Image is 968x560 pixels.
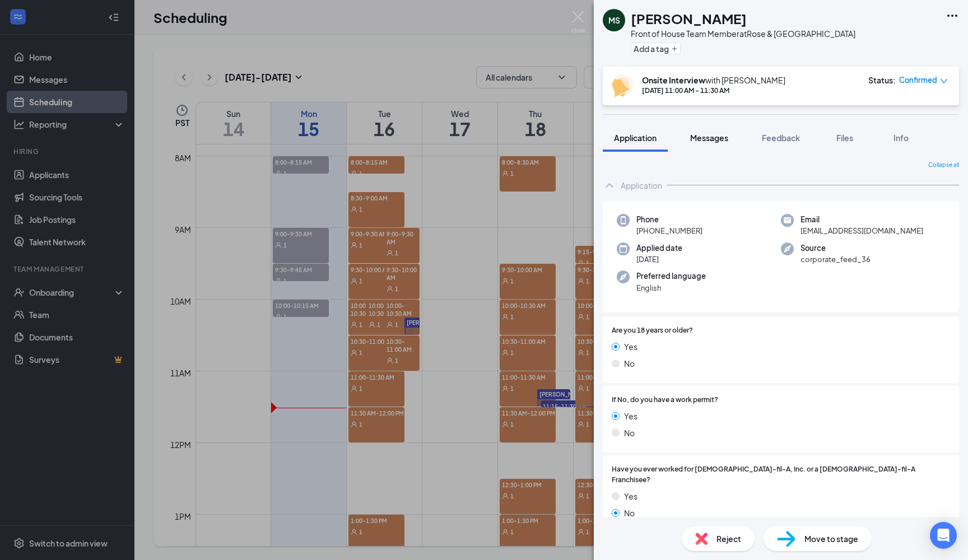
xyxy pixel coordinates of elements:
[624,340,637,353] span: Yes
[671,45,678,52] svg: Plus
[804,533,858,545] span: Move to stage
[801,214,923,225] span: Email
[762,133,800,143] span: Feedback
[899,74,937,86] span: Confirmed
[612,464,950,486] span: Have you ever worked for [DEMOGRAPHIC_DATA]-fil-A, Inc. or a [DEMOGRAPHIC_DATA]-fil-A Franchisee?
[624,507,635,519] span: No
[624,410,637,422] span: Yes
[621,180,662,191] div: Application
[624,427,635,439] span: No
[603,179,616,192] svg: ChevronUp
[631,9,747,28] h1: [PERSON_NAME]
[940,77,948,85] span: down
[946,9,959,22] svg: Ellipses
[636,282,706,293] span: English
[636,242,682,254] span: Applied date
[642,86,785,95] div: [DATE] 11:00 AM - 11:30 AM
[893,133,909,143] span: Info
[624,357,635,370] span: No
[930,522,957,549] div: Open Intercom Messenger
[612,325,693,336] span: Are you 18 years or older?
[631,43,681,54] button: PlusAdd a tag
[801,225,923,236] span: [EMAIL_ADDRESS][DOMAIN_NAME]
[608,15,620,26] div: MS
[631,28,855,39] div: Front of House Team Member at Rose & [GEOGRAPHIC_DATA]
[636,254,682,265] span: [DATE]
[636,214,702,225] span: Phone
[928,161,959,170] span: Collapse all
[636,270,706,282] span: Preferred language
[624,490,637,502] span: Yes
[716,533,741,545] span: Reject
[614,133,657,143] span: Application
[801,254,871,265] span: corporate_feed_36
[612,395,718,405] span: If No, do you have a work permit?
[642,74,785,86] div: with [PERSON_NAME]
[868,74,896,86] div: Status :
[801,242,871,254] span: Source
[690,133,728,143] span: Messages
[636,225,702,236] span: [PHONE_NUMBER]
[642,75,705,85] b: Onsite Interview
[836,133,853,143] span: Files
